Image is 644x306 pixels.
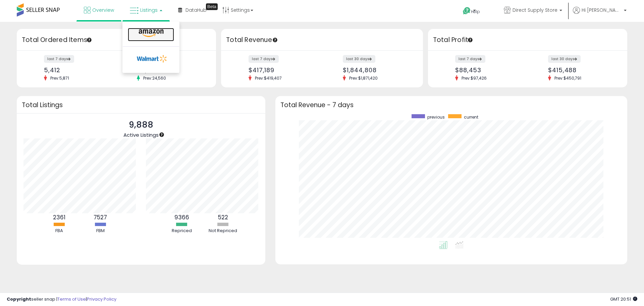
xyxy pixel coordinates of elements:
label: last 7 days [44,55,74,63]
div: 5,412 [44,67,111,74]
div: $417,189 [249,67,317,74]
div: $1,844,808 [343,67,411,74]
span: Prev: 5,871 [47,75,72,81]
span: Prev: $97,426 [458,75,490,81]
label: last 30 days [343,55,375,63]
span: Help [471,9,480,14]
div: Tooltip anchor [467,37,473,43]
div: FBM [80,228,120,234]
span: Direct Supply Store [513,7,557,13]
div: Not Repriced [203,228,243,234]
span: DataHub [185,7,207,13]
div: Tooltip anchor [206,3,218,10]
strong: Copyright [7,296,31,302]
span: 2025-10-7 20:51 GMT [610,296,637,302]
p: 9,888 [123,119,159,131]
span: current [464,114,478,120]
b: 2361 [53,213,65,221]
span: Overview [92,7,114,13]
div: Tooltip anchor [86,37,92,43]
div: Tooltip anchor [159,132,165,138]
div: 25,278 [137,67,204,74]
span: Prev: $450,791 [551,75,585,81]
span: Prev: 24,560 [140,75,169,81]
div: FBA [39,228,79,234]
div: Tooltip anchor [272,37,278,43]
div: $415,488 [548,67,615,74]
span: Prev: $1,871,420 [346,75,381,81]
label: last 7 days [249,55,279,63]
span: Listings [140,7,158,13]
h3: Total Listings [22,102,260,107]
label: last 7 days [455,55,485,63]
a: Hi [PERSON_NAME] [573,7,627,22]
b: 7527 [94,213,107,221]
i: Get Help [463,7,471,15]
div: seller snap | | [7,296,116,303]
a: Privacy Policy [87,296,116,302]
h3: Total Revenue [226,35,418,45]
h3: Total Profit [433,35,622,45]
b: 522 [218,213,228,221]
span: Hi [PERSON_NAME] [582,7,622,13]
span: previous [427,114,445,120]
h3: Total Revenue - 7 days [280,102,622,107]
b: 9366 [174,213,189,221]
a: Terms of Use [57,296,86,302]
label: last 30 days [548,55,581,63]
div: Repriced [162,228,202,234]
a: Help [458,2,493,22]
span: Active Listings [123,131,159,138]
div: $88,453 [455,67,523,74]
h3: Total Ordered Items [22,35,211,45]
span: Prev: $419,407 [252,75,285,81]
